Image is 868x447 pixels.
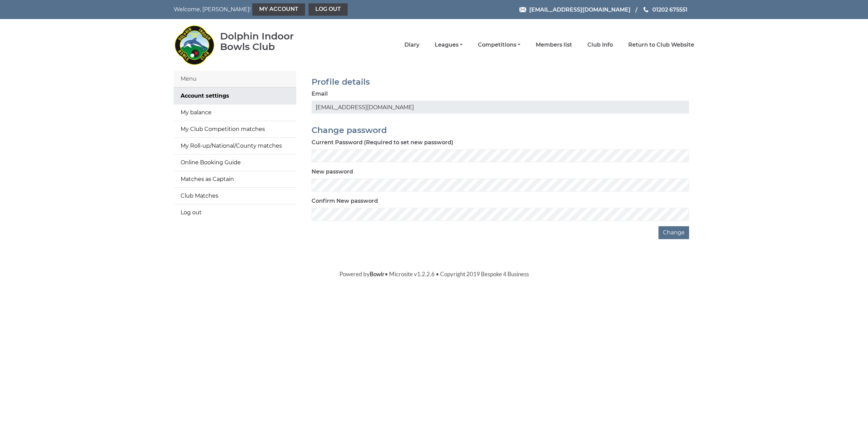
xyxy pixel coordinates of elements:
label: Current Password (Required to set new password) [312,138,453,147]
label: New password [312,168,353,176]
a: Competitions [478,41,520,49]
button: Change [658,226,689,239]
a: Log out [174,204,296,221]
img: Phone us [644,7,648,12]
a: Bowlr [370,270,385,278]
h2: Change password [312,126,689,135]
a: Online Booking Guide [174,154,296,171]
a: My Account [252,3,305,16]
div: Dolphin Indoor Bowls Club [220,31,316,52]
label: Confirm New password [312,197,378,205]
label: Email [312,90,328,98]
a: My Club Competition matches [174,121,296,137]
a: Diary [404,41,419,49]
img: Email [519,7,526,12]
a: Members list [536,41,572,49]
img: Dolphin Indoor Bowls Club [174,21,215,69]
a: Leagues [435,41,463,49]
a: Club Info [587,41,613,49]
span: Powered by • Microsite v1.2.2.6 • Copyright 2019 Bespoke 4 Business [339,270,529,278]
a: Club Matches [174,188,296,204]
span: 01202 675551 [652,6,687,13]
a: Email [EMAIL_ADDRESS][DOMAIN_NAME] [519,5,631,14]
a: Phone us 01202 675551 [642,5,687,14]
a: Matches as Captain [174,171,296,187]
a: Return to Club Website [628,41,694,49]
a: My Roll-up/National/County matches [174,138,296,154]
a: My balance [174,104,296,121]
nav: Welcome, [PERSON_NAME]! [174,3,385,16]
a: Account settings [174,88,296,104]
div: Menu [174,71,296,87]
span: [EMAIL_ADDRESS][DOMAIN_NAME] [529,6,631,13]
h2: Profile details [312,78,689,86]
a: Log out [308,3,348,16]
